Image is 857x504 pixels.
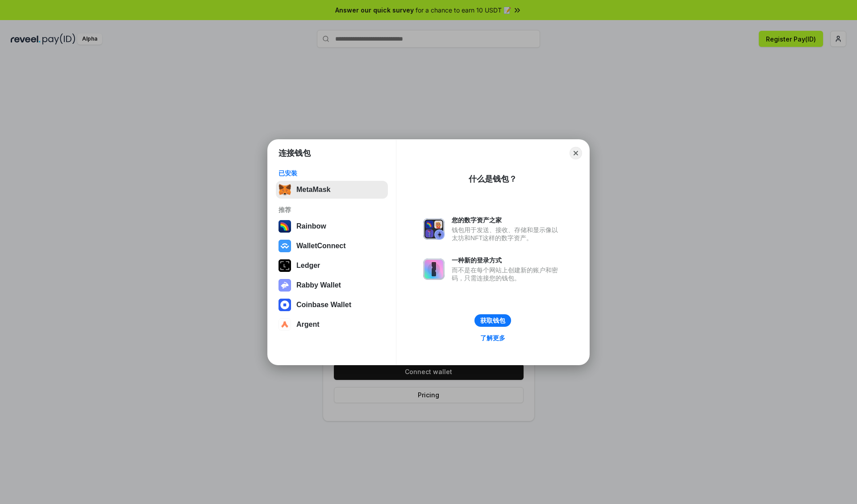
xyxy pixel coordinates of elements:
[296,222,326,230] div: Rainbow
[276,237,388,255] button: WalletConnect
[279,220,291,233] img: svg+xml,%3Csvg%20width%3D%22120%22%20height%3D%22120%22%20viewBox%3D%220%200%20120%20120%22%20fil...
[423,258,445,280] img: svg+xml,%3Csvg%20xmlns%3D%22http%3A%2F%2Fwww.w3.org%2F2000%2Fsvg%22%20fill%3D%22none%22%20viewBox...
[452,256,562,264] div: 一种新的登录方式
[469,174,517,184] div: 什么是钱包？
[474,314,511,327] button: 获取钱包
[475,332,511,344] a: 了解更多
[296,281,341,289] div: Rabby Wallet
[276,276,388,294] button: Rabby Wallet
[279,318,291,331] img: svg+xml,%3Csvg%20width%3D%2228%22%20height%3D%2228%22%20viewBox%3D%220%200%2028%2028%22%20fill%3D...
[296,301,351,309] div: Coinbase Wallet
[276,316,388,333] button: Argent
[296,262,320,270] div: Ledger
[452,226,562,242] div: 钱包用于发送、接收、存储和显示像以太坊和NFT这样的数字资产。
[480,317,505,325] div: 获取钱包
[296,242,346,250] div: WalletConnect
[279,279,291,292] img: svg+xml,%3Csvg%20xmlns%3D%22http%3A%2F%2Fwww.w3.org%2F2000%2Fsvg%22%20fill%3D%22none%22%20viewBox...
[279,299,291,311] img: svg+xml,%3Csvg%20width%3D%2228%22%20height%3D%2228%22%20viewBox%3D%220%200%2028%2028%22%20fill%3D...
[276,181,388,199] button: MetaMask
[276,217,388,235] button: Rainbow
[279,240,291,252] img: svg+xml,%3Csvg%20width%3D%2228%22%20height%3D%2228%22%20viewBox%3D%220%200%2028%2028%22%20fill%3D...
[276,296,388,314] button: Coinbase Wallet
[279,183,291,196] img: svg+xml,%3Csvg%20fill%3D%22none%22%20height%3D%2233%22%20viewBox%3D%220%200%2035%2033%22%20width%...
[452,216,562,224] div: 您的数字资产之家
[423,218,445,240] img: svg+xml,%3Csvg%20xmlns%3D%22http%3A%2F%2Fwww.w3.org%2F2000%2Fsvg%22%20fill%3D%22none%22%20viewBox...
[279,259,291,272] img: svg+xml,%3Csvg%20xmlns%3D%22http%3A%2F%2Fwww.w3.org%2F2000%2Fsvg%22%20width%3D%2228%22%20height%3...
[296,321,320,329] div: Argent
[296,186,330,194] div: MetaMask
[279,148,311,158] h1: 连接钱包
[279,206,385,214] div: 推荐
[279,169,385,177] div: 已安装
[276,257,388,275] button: Ledger
[570,147,582,159] button: Close
[480,334,505,342] div: 了解更多
[452,266,562,282] div: 而不是在每个网站上创建新的账户和密码，只需连接您的钱包。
